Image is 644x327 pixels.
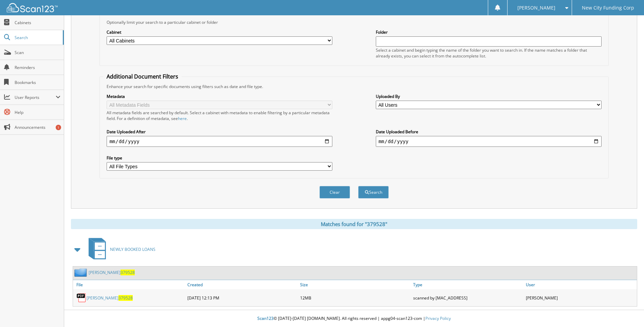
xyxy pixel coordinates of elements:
div: Matches found for "379528" [71,219,637,229]
span: 379528 [118,295,133,301]
label: Date Uploaded After [107,129,332,135]
a: File [73,280,186,289]
span: NEWLY BOOKED LOANS [110,246,155,252]
a: Type [411,280,524,289]
button: Clear [319,186,350,199]
a: Created [186,280,298,289]
span: Help [15,109,60,115]
div: [DATE] 12:13 PM [186,291,298,305]
img: folder2.png [74,268,89,277]
div: Optionally limit your search to a particular cabinet or folder [103,19,605,25]
a: Privacy Policy [425,315,451,321]
span: [PERSON_NAME] [517,6,555,10]
span: Reminders [15,65,60,70]
img: PDF.png [76,293,87,303]
a: [PERSON_NAME]379528 [89,270,135,275]
button: Search [358,186,389,199]
span: 379528 [121,270,135,275]
label: Metadata [107,93,332,99]
span: User Reports [15,94,56,100]
div: 1 [56,125,61,130]
a: User [524,280,637,289]
img: scan123-logo-white.svg [7,3,58,12]
div: All metadata fields are searched by default. Select a cabinet with metadata to enable filtering b... [107,110,332,121]
iframe: Chat Widget [610,294,644,327]
div: scanned by [MAC_ADDRESS] [411,291,524,305]
input: start [107,136,332,147]
span: Scan [15,50,60,55]
span: Search [15,35,59,40]
a: [PERSON_NAME]379528 [87,295,133,301]
span: Scan123 [257,315,274,321]
a: Size [298,280,411,289]
a: NEWLY BOOKED LOANS [85,236,155,263]
div: [PERSON_NAME] [524,291,637,305]
a: here [178,116,187,121]
label: Folder [376,29,602,35]
label: Uploaded By [376,93,602,99]
legend: Additional Document Filters [103,73,182,80]
span: Announcements [15,124,60,130]
div: Enhance your search for specific documents using filters such as date and file type. [103,84,605,89]
label: Cabinet [107,29,332,35]
span: Cabinets [15,20,60,25]
div: © [DATE]-[DATE] [DOMAIN_NAME]. All rights reserved | appg04-scan123-com | [64,310,644,327]
input: end [376,136,602,147]
div: 12MB [298,291,411,305]
span: New City Funding Corp [582,6,634,10]
span: Bookmarks [15,80,60,85]
label: Date Uploaded Before [376,129,602,135]
div: Select a cabinet and begin typing the name of the folder you want to search in. If the name match... [376,47,602,59]
label: File type [107,155,332,161]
